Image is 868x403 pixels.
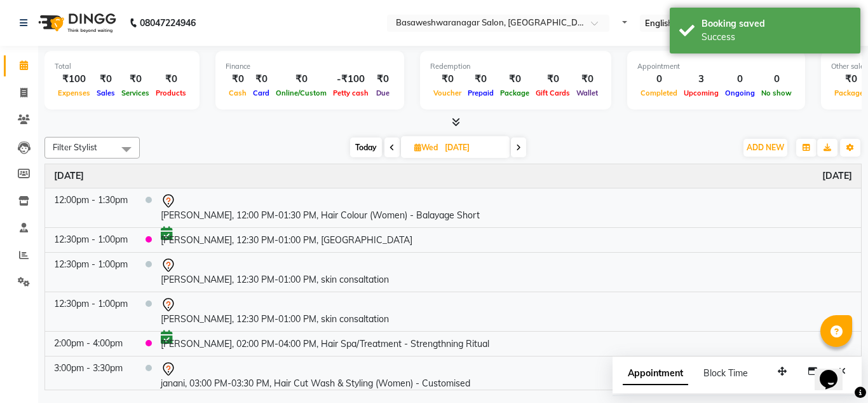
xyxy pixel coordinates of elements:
div: Booking saved [702,17,851,31]
a: September 3, 2025 [54,169,84,183]
span: ADD NEW [747,143,784,152]
b: 08047224946 [140,5,196,41]
span: Cash [226,88,250,97]
span: Expenses [55,88,93,97]
span: Package [497,88,532,97]
th: September 3, 2025 [45,164,861,188]
a: September 3, 2025 [822,169,852,183]
td: janani, 03:00 PM-03:30 PM, Hair Cut Wash & Styling (Women) - Customised [152,356,861,395]
span: No show [758,88,795,97]
span: Services [118,88,153,97]
td: [PERSON_NAME], 02:00 PM-04:00 PM, Hair Spa/Treatment - Strengthning Ritual [152,331,861,356]
iframe: chat widget [815,352,855,390]
span: Products [153,88,189,97]
span: Prepaid [465,88,497,97]
div: ₹0 [118,72,153,87]
td: [PERSON_NAME], 12:00 PM-01:30 PM, Hair Colour (Women) - Balayage Short [152,188,861,227]
div: Success [702,31,851,44]
span: Today [350,138,382,157]
div: ₹0 [226,72,250,87]
div: -₹100 [330,72,372,87]
td: [PERSON_NAME], 12:30 PM-01:00 PM, skin consaltation [152,292,861,331]
div: Total [55,61,189,72]
div: ₹0 [497,72,532,87]
span: Appointment [623,362,688,385]
span: Filter Stylist [53,142,97,152]
div: Redemption [430,61,601,72]
span: Upcoming [681,88,722,97]
span: Sales [93,88,118,97]
img: logo [32,5,119,41]
td: 3:00pm - 3:30pm [45,356,137,395]
span: Ongoing [722,88,758,97]
td: 2:00pm - 4:00pm [45,331,137,356]
span: Card [250,88,273,97]
div: ₹0 [573,72,601,87]
span: Gift Cards [532,88,573,97]
span: Due [373,88,393,97]
div: ₹0 [153,72,189,87]
td: 12:30pm - 1:00pm [45,227,137,252]
button: ADD NEW [743,139,787,157]
div: Appointment [637,61,795,72]
div: 0 [722,72,758,87]
div: ₹0 [532,72,573,87]
div: ₹0 [372,72,394,87]
div: ₹0 [273,72,330,87]
span: Wallet [573,88,601,97]
td: 12:30pm - 1:00pm [45,292,137,331]
td: 12:00pm - 1:30pm [45,188,137,227]
span: Completed [637,88,681,97]
span: Online/Custom [273,88,330,97]
div: ₹100 [55,72,93,87]
span: Voucher [430,88,465,97]
div: Finance [226,61,394,72]
div: ₹0 [250,72,273,87]
div: ₹0 [465,72,497,87]
span: Petty cash [330,88,372,97]
td: [PERSON_NAME], 12:30 PM-01:00 PM, [GEOGRAPHIC_DATA] [152,227,861,252]
span: Wed [411,143,441,152]
div: 3 [681,72,722,87]
div: ₹0 [430,72,465,87]
td: 12:30pm - 1:00pm [45,252,137,292]
div: ₹0 [93,72,118,87]
div: 0 [637,72,681,87]
div: 0 [758,72,795,87]
td: [PERSON_NAME], 12:30 PM-01:00 PM, skin consaltation [152,252,861,292]
span: Block Time [703,367,748,379]
input: 2025-09-03 [441,138,505,157]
